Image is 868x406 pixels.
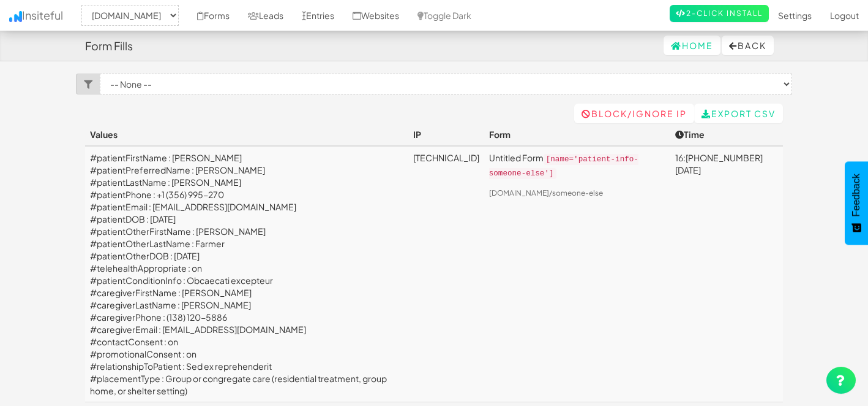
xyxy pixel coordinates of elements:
[9,11,22,22] img: icon.png
[85,40,133,52] h4: Form Fills
[670,123,783,146] th: Time
[670,146,783,402] td: 16:[PHONE_NUMBER][DATE]
[670,5,769,22] a: 2-Click Install
[851,174,862,216] span: Feedback
[664,36,720,55] a: Home
[85,146,408,402] td: #patientFirstName : [PERSON_NAME] #patientPreferredName : [PERSON_NAME] #patientLastName : [PERSO...
[484,123,670,146] th: Form
[574,104,694,123] a: Block/Ignore IP
[489,188,603,197] a: [DOMAIN_NAME]/someone-else
[722,36,774,55] button: Back
[408,123,484,146] th: IP
[845,161,868,245] button: Feedback - Show survey
[489,151,665,180] p: Untitled Form
[489,154,638,179] code: [name='patient-info-someone-else']
[694,104,783,123] a: Export CSV
[85,123,408,146] th: Values
[413,152,479,163] a: [TECHNICAL_ID]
